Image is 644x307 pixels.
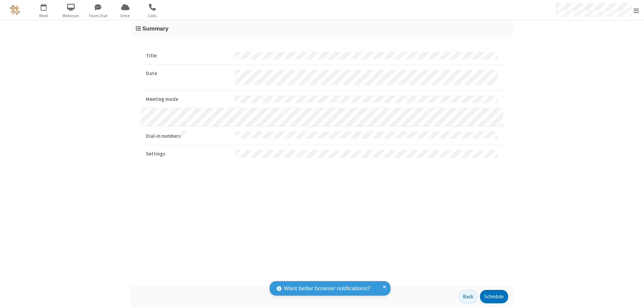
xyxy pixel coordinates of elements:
strong: Settings [146,150,230,158]
iframe: Chat [627,290,639,302]
span: Team Chat [86,13,111,19]
button: Schedule [480,290,508,303]
strong: Dial-in numbers [146,131,230,140]
img: QA Selenium DO NOT DELETE OR CHANGE [10,5,20,15]
span: Drive [113,13,138,19]
span: Summary [142,25,168,32]
span: Want better browser notifications? [284,284,370,293]
span: Meet [31,13,56,19]
button: Back [459,290,478,303]
span: Webinars [58,13,84,19]
span: Calls [140,13,165,19]
strong: Date [146,70,230,77]
strong: Title [146,52,230,60]
strong: Meeting mode [146,96,230,103]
